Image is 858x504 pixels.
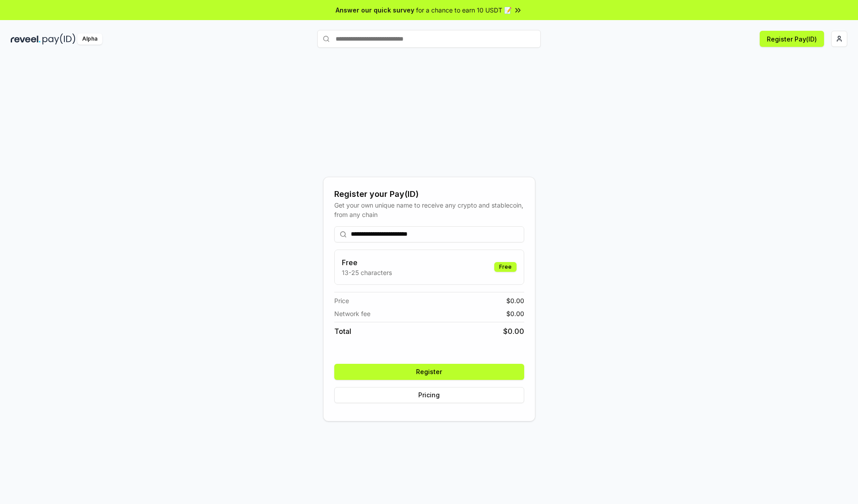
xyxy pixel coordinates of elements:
[416,5,512,15] span: for a chance to earn 10 USDT 📝
[334,200,524,219] div: Get your own unique name to receive any crypto and stablecoin, from any chain
[334,188,524,200] div: Register your Pay(ID)
[77,33,102,45] div: Alpha
[760,31,824,47] button: Register Pay(ID)
[334,364,524,380] button: Register
[334,387,524,403] button: Pricing
[42,33,76,45] img: pay_id
[506,309,524,318] span: $ 0.00
[334,296,349,305] span: Price
[506,296,524,305] span: $ 0.00
[494,262,517,272] div: Free
[334,326,351,337] span: Total
[334,309,370,318] span: Network fee
[503,326,524,337] span: $ 0.00
[342,268,392,277] p: 13-25 characters
[11,33,41,45] img: reveel_dark
[342,257,392,268] h3: Free
[336,5,414,15] span: Answer our quick survey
